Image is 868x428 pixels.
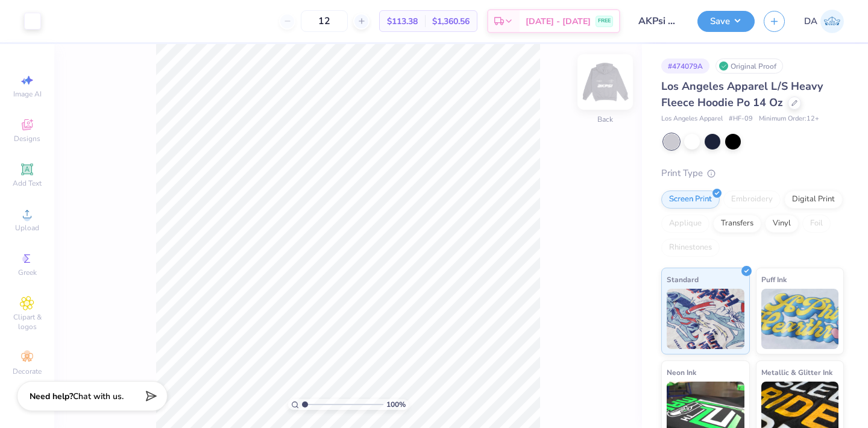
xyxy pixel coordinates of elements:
div: # 474079A [661,58,709,74]
span: $113.38 [387,15,418,28]
span: Metallic & Glitter Ink [761,366,832,379]
span: Los Angeles Apparel [661,114,723,124]
span: Chat with us. [73,391,124,402]
div: Transfers [713,215,761,233]
a: DA [804,10,844,33]
div: Applique [661,215,709,233]
img: Puff Ink [761,289,839,349]
span: Standard [667,273,699,286]
span: Decorate [13,367,42,376]
img: Back [581,58,629,106]
div: Print Type [661,166,844,180]
img: Standard [667,289,744,349]
input: Untitled Design [629,9,688,33]
div: Back [597,114,613,125]
span: Neon Ink [667,366,696,379]
span: Upload [15,223,39,233]
span: [DATE] - [DATE] [526,15,591,28]
strong: Need help? [30,391,73,402]
div: Vinyl [765,215,799,233]
div: Digital Print [784,190,843,209]
span: FREE [598,17,611,25]
span: Los Angeles Apparel L/S Heavy Fleece Hoodie Po 14 Oz [661,79,823,110]
button: Save [697,11,755,32]
div: Original Proof [715,58,783,74]
span: Designs [14,134,40,143]
span: Puff Ink [761,273,787,286]
span: Image AI [13,89,42,99]
div: Rhinestones [661,239,720,257]
input: – – [301,10,348,32]
div: Foil [802,215,831,233]
span: Clipart & logos [6,312,48,332]
span: # HF-09 [729,114,753,124]
span: Greek [18,268,37,277]
span: DA [804,14,817,28]
span: 100 % [386,399,406,410]
div: Embroidery [723,190,781,209]
img: Deeksha Arora [820,10,844,33]
div: Screen Print [661,190,720,209]
span: Add Text [13,178,42,188]
span: $1,360.56 [432,15,470,28]
span: Minimum Order: 12 + [759,114,819,124]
